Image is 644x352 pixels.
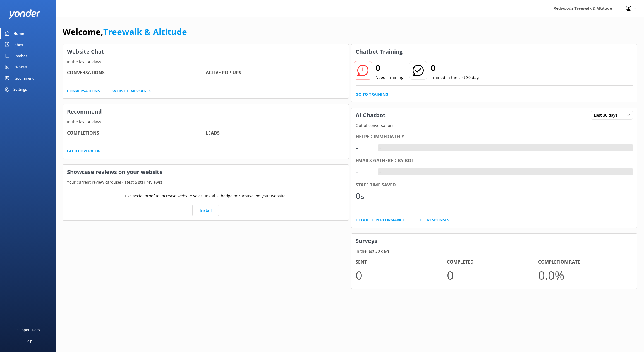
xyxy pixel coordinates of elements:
div: Settings [13,84,27,95]
h3: Showcase reviews on your website [63,165,349,179]
div: Inbox [13,39,23,50]
span: Last 30 days [594,112,621,118]
div: - [356,141,372,154]
p: 0 [356,266,447,284]
a: Detailed Performance [356,217,405,223]
a: Edit Responses [417,217,449,223]
h4: Completed [447,258,538,266]
div: - [378,144,382,152]
p: Trained in the last 30 days [431,75,480,81]
h3: AI Chatbot [351,108,390,123]
div: Staff time saved [356,181,633,189]
div: Home [13,28,24,39]
h4: Conversations [67,69,206,76]
h2: 0 [375,61,403,75]
h3: Chatbot Training [351,44,407,59]
div: - [356,165,372,179]
h4: Active Pop-ups [206,69,344,76]
div: Emails gathered by bot [356,157,633,164]
p: In the last 30 days [63,119,349,125]
a: Go to overview [67,148,101,154]
img: yonder-white-logo.png [8,9,40,19]
h1: Welcome, [63,25,187,39]
h2: 0 [431,61,480,75]
a: Treewalk & Altitude [103,26,187,37]
p: In the last 30 days [351,248,637,254]
div: Reviews [13,61,27,73]
a: Website Messages [112,88,151,94]
div: Help [25,335,32,346]
h3: Website Chat [63,44,349,59]
p: Needs training [375,75,403,81]
h4: Completions [67,130,206,137]
a: Go to Training [356,91,388,97]
div: Chatbot [13,50,27,61]
div: Helped immediately [356,133,633,140]
div: Recommend [13,73,35,84]
p: Out of conversations [351,123,637,129]
p: In the last 30 days [63,59,349,65]
p: Your current review carousel (latest 5 star reviews) [63,179,349,185]
h3: Surveys [351,234,637,248]
p: 0.0 % [538,266,629,284]
p: 0 [447,266,538,284]
p: Use social proof to increase website sales. Install a badge or carousel on your website. [125,193,287,199]
div: - [378,168,382,176]
a: Conversations [67,88,100,94]
a: Install [192,205,219,216]
h4: Sent [356,258,447,266]
h4: Leads [206,130,344,137]
div: Support Docs [17,324,40,335]
h3: Recommend [63,104,349,119]
div: 0s [356,189,372,203]
h4: Completion Rate [538,258,629,266]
